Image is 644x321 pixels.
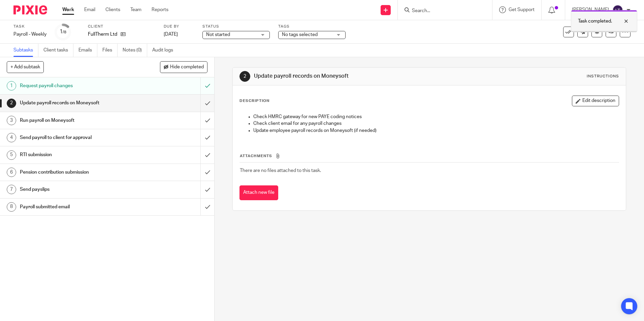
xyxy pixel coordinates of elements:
[84,6,95,13] a: Email
[13,44,38,57] a: Subtasks
[587,74,619,79] div: Instructions
[152,44,178,57] a: Audit logs
[20,167,136,177] h1: Pension contribution submission
[88,24,155,29] label: Client
[88,31,117,38] p: FullTherm Ltd
[63,30,66,34] small: /8
[239,71,250,82] div: 2
[13,31,46,38] div: Payroll - Weekly
[7,168,16,177] div: 6
[7,150,16,160] div: 5
[612,5,623,15] img: svg%3E
[239,185,278,201] button: Attach new file
[20,115,136,126] h1: Run payroll on Moneysoft
[105,6,120,13] a: Clients
[20,133,136,143] h1: Send payroll to client for approval
[164,24,194,29] label: Due by
[7,61,44,73] button: + Add subtask
[206,32,230,37] span: Not started
[278,24,346,29] label: Tags
[253,127,618,134] p: Update employee payroll records on Moneysoft (if needed)
[20,98,136,108] h1: Update payroll records on Moneysoft
[62,6,74,13] a: Work
[13,5,47,14] img: Pixie
[7,99,16,108] div: 2
[164,32,178,37] span: [DATE]
[152,6,168,13] a: Reports
[282,32,318,37] span: No tags selected
[130,6,141,13] a: Team
[7,133,16,142] div: 4
[7,116,16,125] div: 3
[20,150,136,160] h1: RTI submission
[240,168,321,173] span: There are no files attached to this task.
[578,18,612,25] p: Task completed.
[170,65,204,70] span: Hide completed
[60,28,66,36] div: 1
[7,202,16,212] div: 8
[253,113,618,120] p: Check HMRC gateway for new PAYE coding notices
[123,44,147,57] a: Notes (0)
[240,154,272,158] span: Attachments
[102,44,118,57] a: Files
[20,81,136,91] h1: Request payroll changes
[43,44,73,57] a: Client tasks
[572,96,619,106] button: Edit description
[253,120,618,127] p: Check client email for any payroll changes
[13,24,46,29] label: Task
[202,24,270,29] label: Status
[7,185,16,194] div: 7
[20,202,136,212] h1: Payroll submitted email
[160,61,207,73] button: Hide completed
[7,81,16,91] div: 1
[254,73,444,80] h1: Update payroll records on Moneysoft
[239,98,269,104] p: Description
[20,184,136,194] h1: Send payslips
[78,44,97,57] a: Emails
